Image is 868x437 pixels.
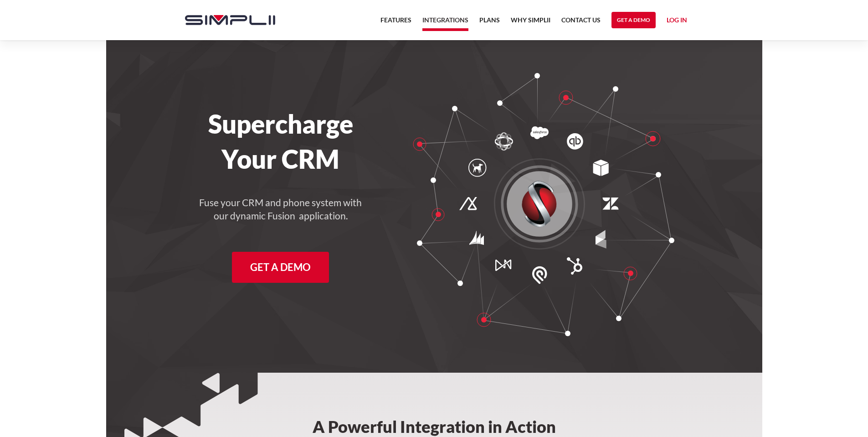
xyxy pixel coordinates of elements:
h1: Your CRM [176,144,386,174]
a: Get a Demo [611,12,656,28]
a: Why Simplii [511,15,550,31]
a: Integrations [422,15,468,31]
a: Log in [667,15,687,28]
a: Get a Demo [232,252,329,283]
a: Contact US [561,15,601,31]
a: Plans [479,15,500,31]
h1: Supercharge [176,109,386,139]
a: Features [380,15,411,31]
img: Simplii [185,15,275,25]
h4: Fuse your CRM and phone system with our dynamic Fusion application. [199,196,363,223]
